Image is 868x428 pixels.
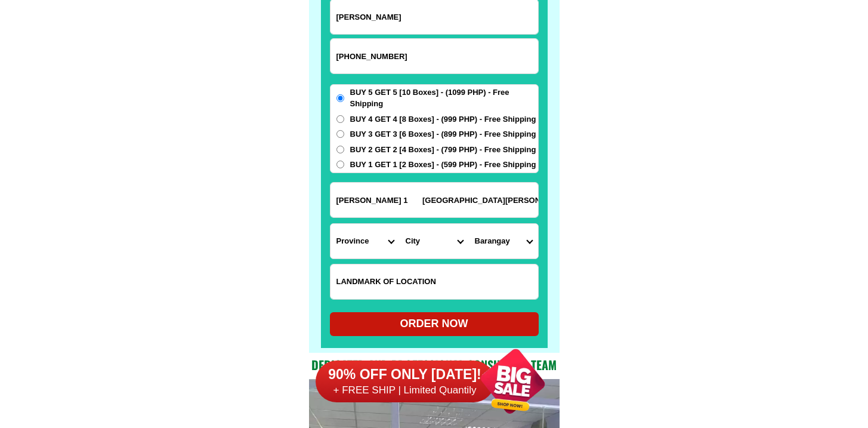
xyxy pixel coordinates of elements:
[330,183,538,217] input: Input address
[336,115,344,123] input: BUY 4 GET 4 [8 Boxes] - (999 PHP) - Free Shipping
[330,264,538,299] input: Input LANDMARKOFLOCATION
[336,161,344,168] input: BUY 1 GET 1 [2 Boxes] - (599 PHP) - Free Shipping
[330,316,539,332] div: ORDER NOW
[400,224,469,258] select: Select district
[350,144,536,156] span: BUY 2 GET 2 [4 Boxes] - (799 PHP) - Free Shipping
[350,128,536,140] span: BUY 3 GET 3 [6 Boxes] - (899 PHP) - Free Shipping
[336,130,344,138] input: BUY 3 GET 3 [6 Boxes] - (899 PHP) - Free Shipping
[330,224,400,258] select: Select province
[350,159,536,171] span: BUY 1 GET 1 [2 Boxes] - (599 PHP) - Free Shipping
[336,94,344,102] input: BUY 5 GET 5 [10 Boxes] - (1099 PHP) - Free Shipping
[336,146,344,153] input: BUY 2 GET 2 [4 Boxes] - (799 PHP) - Free Shipping
[316,384,495,397] h6: + FREE SHIP | Limited Quantily
[309,356,560,374] h2: Dedicated and professional consulting team
[350,87,538,110] span: BUY 5 GET 5 [10 Boxes] - (1099 PHP) - Free Shipping
[330,39,538,73] input: Input phone_number
[316,366,495,384] h6: 90% OFF ONLY [DATE]!
[469,224,538,258] select: Select commune
[350,113,536,125] span: BUY 4 GET 4 [8 Boxes] - (999 PHP) - Free Shipping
